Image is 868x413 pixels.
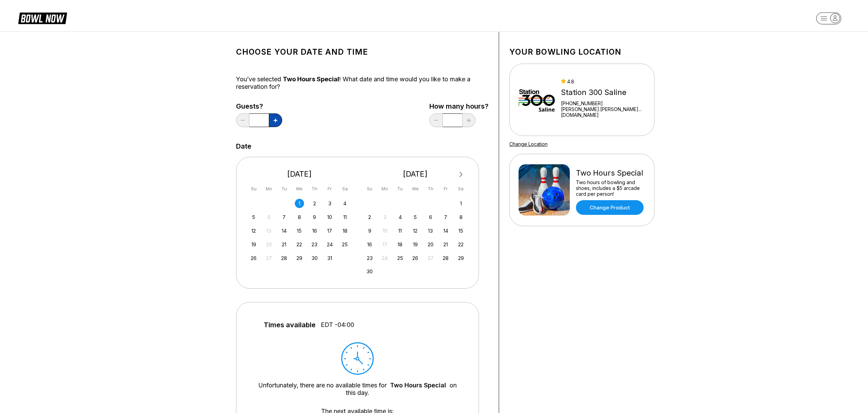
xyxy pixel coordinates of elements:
div: Choose Tuesday, November 25th, 2025 [396,253,405,263]
div: Not available Monday, November 10th, 2025 [380,226,389,235]
div: Choose Sunday, November 16th, 2025 [365,240,374,249]
div: Choose Saturday, November 22nd, 2025 [456,240,466,249]
div: Th [426,184,435,193]
div: Choose Friday, November 7th, 2025 [441,212,450,222]
div: Choose Wednesday, October 1st, 2025 [295,199,304,208]
label: How many hours? [429,102,488,110]
div: Choose Tuesday, November 4th, 2025 [396,212,405,222]
h1: Your bowling location [509,47,655,57]
div: Not available Monday, November 3rd, 2025 [380,212,389,222]
span: Times available [264,321,316,329]
div: Station 300 Saline [561,88,645,97]
span: Two Hours Special [283,75,339,83]
div: Choose Friday, October 10th, 2025 [325,212,334,222]
div: Choose Sunday, October 12th, 2025 [249,226,258,235]
div: Choose Sunday, November 9th, 2025 [365,226,374,235]
div: 4.8 [561,79,645,84]
a: Two Hours Special [390,382,446,389]
div: Choose Saturday, October 18th, 2025 [340,226,349,235]
a: Change Location [509,141,548,147]
div: month 2025-11 [364,198,467,276]
div: Choose Sunday, October 5th, 2025 [249,212,258,222]
div: Fr [325,184,334,193]
label: Date [236,142,251,150]
div: Choose Tuesday, November 11th, 2025 [396,226,405,235]
div: We [295,184,304,193]
div: Choose Friday, October 31st, 2025 [325,253,334,263]
div: Th [310,184,319,193]
div: Choose Thursday, October 9th, 2025 [310,212,319,222]
div: Mo [264,184,274,193]
div: Choose Tuesday, October 7th, 2025 [279,212,289,222]
div: Choose Thursday, October 30th, 2025 [310,253,319,263]
div: Not available Monday, October 6th, 2025 [264,212,274,222]
div: Choose Friday, October 17th, 2025 [325,226,334,235]
div: Su [365,184,374,193]
div: Tu [396,184,405,193]
div: Choose Saturday, October 25th, 2025 [340,240,349,249]
div: Choose Saturday, November 15th, 2025 [456,226,466,235]
button: Next Month [456,169,467,180]
div: You’ve selected ! What date and time would you like to make a reservation for? [236,75,488,91]
div: Choose Wednesday, November 12th, 2025 [411,226,420,235]
div: Sa [456,184,466,193]
img: Station 300 Saline [519,74,555,125]
div: Choose Saturday, October 4th, 2025 [340,199,349,208]
a: Change Product [576,200,644,215]
div: month 2025-10 [248,198,351,263]
div: Not available Monday, November 24th, 2025 [380,253,389,263]
div: Choose Tuesday, October 21st, 2025 [279,240,289,249]
div: Choose Thursday, November 20th, 2025 [426,240,435,249]
div: Choose Wednesday, November 19th, 2025 [411,240,420,249]
a: [PERSON_NAME].[PERSON_NAME]...[DOMAIN_NAME] [561,106,645,118]
div: Choose Tuesday, October 28th, 2025 [279,253,289,263]
div: [DATE] [362,169,468,179]
div: Choose Sunday, October 19th, 2025 [249,240,258,249]
div: Choose Saturday, November 1st, 2025 [456,199,466,208]
img: Two Hours Special [519,164,570,216]
div: Choose Saturday, November 29th, 2025 [456,253,466,263]
span: EDT -04:00 [321,321,354,329]
div: [DATE] [247,169,353,179]
div: Not available Monday, November 17th, 2025 [380,240,389,249]
div: Two hours of bowling and shoes, includes a $5 arcade card per person! [576,179,645,197]
div: Choose Wednesday, October 22nd, 2025 [295,240,304,249]
div: Choose Sunday, November 30th, 2025 [365,267,374,276]
div: Choose Saturday, November 8th, 2025 [456,212,466,222]
div: Choose Saturday, October 11th, 2025 [340,212,349,222]
div: Choose Thursday, October 2nd, 2025 [310,199,319,208]
div: Not available Monday, October 27th, 2025 [264,253,274,263]
div: Two Hours Special [576,168,645,178]
div: Choose Friday, November 14th, 2025 [441,226,450,235]
div: Choose Tuesday, October 14th, 2025 [279,226,289,235]
div: Choose Wednesday, November 26th, 2025 [411,253,420,263]
h1: Choose your Date and time [236,47,488,57]
div: Not available Monday, October 20th, 2025 [264,240,274,249]
div: Choose Thursday, October 23rd, 2025 [310,240,319,249]
div: Unfortunately, there are no available times for on this day. [257,382,458,397]
div: Choose Wednesday, November 5th, 2025 [411,212,420,222]
div: Choose Wednesday, October 29th, 2025 [295,253,304,263]
div: Choose Sunday, October 26th, 2025 [249,253,258,263]
div: Su [249,184,258,193]
div: Choose Thursday, October 16th, 2025 [310,226,319,235]
div: Fr [441,184,450,193]
div: Choose Tuesday, November 18th, 2025 [396,240,405,249]
div: Choose Sunday, November 23rd, 2025 [365,253,374,263]
div: Tu [279,184,289,193]
div: We [411,184,420,193]
div: [PHONE_NUMBER] [561,100,645,106]
div: Choose Thursday, November 13th, 2025 [426,226,435,235]
div: Choose Friday, October 24th, 2025 [325,240,334,249]
div: Sa [340,184,349,193]
div: Mo [380,184,389,193]
div: Choose Wednesday, October 8th, 2025 [295,212,304,222]
div: Not available Monday, October 13th, 2025 [264,226,274,235]
div: Choose Friday, November 28th, 2025 [441,253,450,263]
div: Choose Friday, November 21st, 2025 [441,240,450,249]
div: Choose Thursday, November 6th, 2025 [426,212,435,222]
label: Guests? [236,102,282,110]
div: Choose Wednesday, October 15th, 2025 [295,226,304,235]
div: Choose Friday, October 3rd, 2025 [325,199,334,208]
div: Choose Sunday, November 2nd, 2025 [365,212,374,222]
